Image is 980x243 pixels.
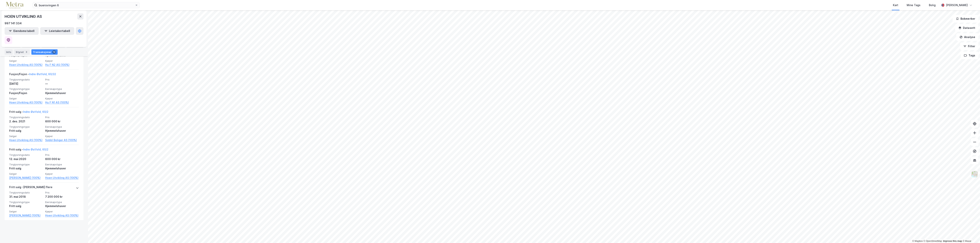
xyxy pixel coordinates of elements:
span: Kjøper [45,135,79,138]
div: Styret [14,49,30,55]
span: Pris [45,191,79,194]
div: Fritt salg [9,128,43,133]
span: Selger [9,135,43,138]
div: Hjemmelshaver [45,128,79,133]
a: Sobbl Boliger AS (100%) [45,138,79,142]
a: [PERSON_NAME] (100%) [9,176,43,180]
a: Hoen Utvikling AS (100%) [9,100,43,105]
div: [PERSON_NAME] [946,3,968,7]
a: Hoen Utvikling AS (100%) [9,138,43,142]
a: Indre Østfold, 60/2 [23,148,48,151]
div: 7 200 000 kr [45,194,79,199]
span: Kjøper [45,210,79,213]
span: Selger [9,172,43,176]
input: Søk på adresse, matrikkel, gårdeiere, leietakere eller personer [37,2,135,8]
span: Selger [9,210,43,213]
div: Mine Tags [907,3,920,7]
a: Indre Østfold, 60/2 [23,110,48,113]
span: Tinglysningstype [9,125,43,128]
span: Pris [45,116,79,119]
div: 3 [24,50,28,54]
div: 12 [52,50,56,54]
div: Hjemmelshaver [45,204,79,208]
div: Fusjon/Fisjon [9,91,43,95]
div: Transaksjoner [31,49,58,55]
span: Kjøper [45,97,79,100]
div: Fritt salg - [9,110,48,116]
a: [PERSON_NAME] (100%) [9,213,43,218]
button: Leietakertabell [40,27,74,35]
a: Hu F N1 AS (100%) [45,100,79,105]
button: Datasett [955,24,978,32]
span: Eierskapstype [45,163,79,166]
a: Hu F N2 AS (100%) [45,63,79,67]
span: Tinglysningsdato [9,153,43,157]
div: Fusjon/Fisjon - [9,72,56,78]
span: Eierskapstype [45,87,79,91]
button: Eiendomstabell [5,27,39,35]
div: 31. mai 2018 [9,194,43,199]
div: 2. des. 2021 [9,119,43,124]
span: Eierskapstype [45,125,79,128]
img: metra-logo.256734c3b2bbffee19d4.png [6,2,23,9]
a: Hoen Utvikling AS (100%) [45,176,79,180]
button: Bokmerker [953,15,978,23]
a: Indre Østfold, 60/32 [29,72,56,76]
span: Tinglysningstype [9,163,43,166]
span: Tinglysningsdato [9,78,43,81]
a: Hoen Utvikling AS (100%) [45,213,79,218]
span: Kjøper [45,59,79,63]
div: Fritt salg - [9,147,48,153]
div: Hjemmelshaver [45,91,79,95]
span: Selger [9,97,43,100]
div: 997 141 334 [5,21,22,26]
span: Tinglysningsdato [9,191,43,194]
iframe: Chat Widget [894,89,980,243]
div: 600 000 kr [45,157,79,161]
span: Tinglysningstype [9,201,43,204]
div: 12. mai 2020 [9,157,43,161]
div: 600 000 kr [45,119,79,124]
span: Tinglysningsdato [9,116,43,119]
button: Analyse [956,33,978,41]
div: Fritt salg [9,166,43,171]
span: Eierskapstype [45,201,79,204]
div: Kart [893,3,898,7]
span: Pris [45,153,79,157]
button: Filter [960,42,978,50]
div: [DATE] [9,81,43,86]
span: Tinglysningstype [9,87,43,91]
div: Fritt salg - [PERSON_NAME] flere [9,185,52,191]
span: Pris [45,78,79,81]
div: Info [5,49,13,55]
span: Selger [9,59,43,63]
div: HOEN UTVIKLING AS [5,13,43,20]
button: Tags [961,52,978,59]
a: Hoen Utvikling AS (100%) [9,63,43,67]
div: Fritt salg [9,204,43,208]
span: Kjøper [45,172,79,176]
div: Kontrollprogram for chat [894,89,980,243]
div: Bolig [929,3,936,7]
div: — [45,81,79,86]
div: Hjemmelshaver [45,166,79,171]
